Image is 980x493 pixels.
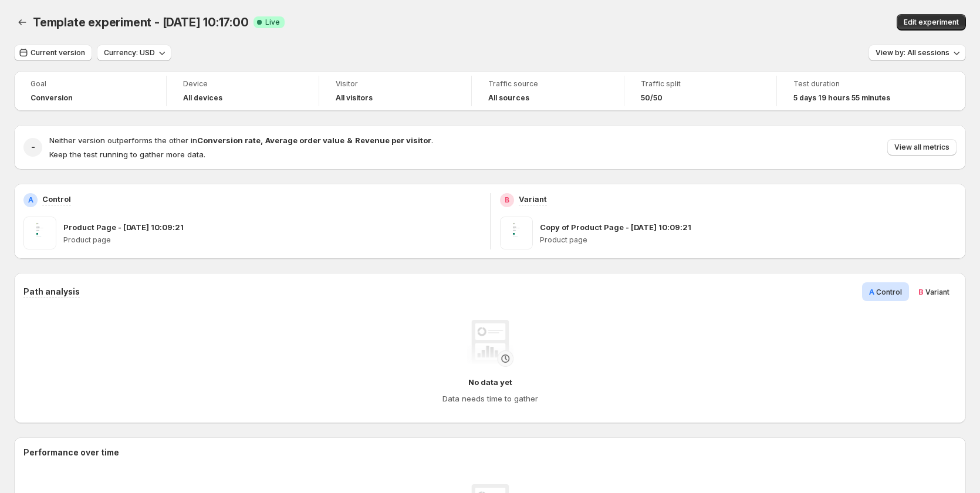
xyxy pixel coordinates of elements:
[28,195,33,205] h2: A
[31,78,150,104] a: GoalConversion
[876,288,902,296] span: Control
[14,14,31,31] button: Back
[31,79,150,89] span: Goal
[876,48,949,58] span: View by: All sessions
[183,79,302,89] span: Device
[519,193,547,205] p: Variant
[197,136,261,145] strong: Conversion rate
[488,78,607,104] a: Traffic sourceAll sources
[641,79,760,89] span: Traffic split
[49,150,205,159] span: Keep the test running to gather more data.
[904,18,959,27] span: Edit experiment
[467,320,513,367] img: No data yet
[63,221,184,233] p: Product Page - [DATE] 10:09:21
[918,287,924,296] span: B
[887,139,957,156] button: View all metrics
[265,18,280,27] span: Live
[183,93,222,103] h4: All devices
[261,136,263,145] strong: ,
[336,93,373,103] h4: All visitors
[500,217,533,249] img: Copy of Product Page - Aug 19, 10:09:21
[641,93,663,103] span: 50/50
[869,45,966,61] button: View by: All sessions
[488,93,529,103] h4: All sources
[49,136,433,145] span: Neither version outperforms the other in .
[925,288,949,296] span: Variant
[641,78,760,104] a: Traffic split50/50
[14,45,92,61] button: Current version
[336,78,455,104] a: VisitorAll visitors
[793,78,913,104] a: Test duration5 days 19 hours 55 minutes
[336,79,455,89] span: Visitor
[104,48,155,58] span: Currency: USD
[265,136,344,145] strong: Average order value
[33,15,249,29] span: Template experiment - [DATE] 10:17:00
[31,48,85,58] span: Current version
[869,287,874,296] span: A
[97,45,171,61] button: Currency: USD
[23,447,957,458] h2: Performance over time
[540,235,957,245] p: Product page
[793,93,890,103] span: 5 days 19 hours 55 minutes
[488,79,607,89] span: Traffic source
[505,195,509,205] h2: B
[31,141,35,153] h2: -
[23,286,80,298] h3: Path analysis
[793,79,913,89] span: Test duration
[23,217,56,249] img: Product Page - Aug 19, 10:09:21
[42,193,71,205] p: Control
[442,393,538,404] h4: Data needs time to gather
[468,376,512,388] h4: No data yet
[897,14,966,31] button: Edit experiment
[63,235,481,245] p: Product page
[183,78,302,104] a: DeviceAll devices
[540,221,691,233] p: Copy of Product Page - [DATE] 10:09:21
[894,143,949,152] span: View all metrics
[31,93,73,103] span: Conversion
[347,136,353,145] strong: &
[355,136,431,145] strong: Revenue per visitor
